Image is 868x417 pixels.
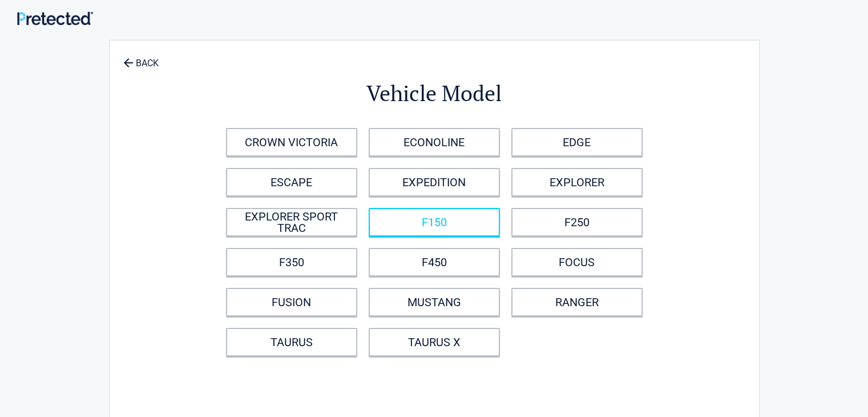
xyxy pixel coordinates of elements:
[511,208,643,236] a: F250
[226,328,357,356] a: TAURUS
[369,128,500,157] a: ECONOLINE
[511,168,643,197] a: EXPLORER
[226,168,357,197] a: ESCAPE
[17,11,93,25] img: Main Logo
[226,128,357,157] a: CROWN VICTORIA
[369,168,500,197] a: EXPEDITION
[511,128,643,157] a: EDGE
[369,328,500,356] a: TAURUS X
[226,248,357,276] a: F350
[369,248,500,276] a: F450
[121,48,161,68] a: BACK
[511,248,643,276] a: FOCUS
[226,208,357,236] a: EXPLORER SPORT TRAC
[369,288,500,316] a: MUSTANG
[511,288,643,316] a: RANGER
[369,208,500,236] a: F150
[172,79,696,108] h2: Vehicle Model
[226,288,357,316] a: FUSION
